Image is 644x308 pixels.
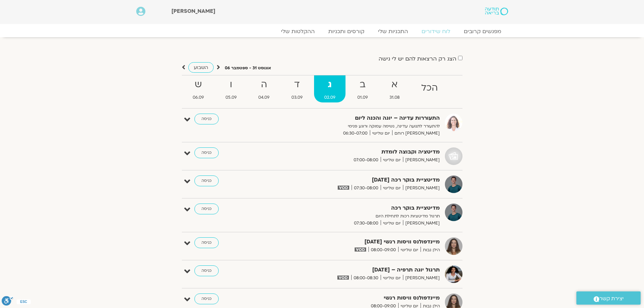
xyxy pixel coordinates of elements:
[274,204,440,213] strong: מדיטציית בוקר רכה
[351,275,381,282] span: 08:00-08:30
[314,94,345,101] span: 02.09
[352,185,381,192] span: 07:30-08:00
[371,28,415,35] a: התכניות שלי
[194,147,219,158] a: כניסה
[274,147,440,157] strong: מדיטציה וקבוצה לומדת
[281,77,313,92] strong: ד
[274,237,440,246] strong: מיינדפולנס וויסות רגשי [DATE]
[352,220,381,227] span: 07:30-08:00
[403,185,440,192] span: [PERSON_NAME]
[379,94,410,101] span: 31.08
[274,123,440,130] p: להתעורר לתנועה עדינה, נשימה עמוקה ורוגע פנימי
[355,247,366,252] img: vodicon
[183,75,214,102] a: ש06.09
[215,94,247,101] span: 05.09
[321,28,371,35] a: קורסים ותכניות
[188,62,214,73] a: השבוע
[411,80,448,96] strong: הכל
[379,75,410,102] a: א31.08
[338,186,349,190] img: vodicon
[274,265,440,275] strong: תרגול יוגה תרפיה – [DATE]
[381,185,403,192] span: יום שלישי
[576,291,641,305] a: יצירת קשר
[274,114,440,123] strong: התעוררות עדינה – יוגה והכנה ליום
[381,220,403,227] span: יום שלישי
[314,75,345,102] a: ג02.09
[215,77,247,92] strong: ו
[398,246,421,254] span: יום שלישי
[457,28,508,35] a: מפגשים קרובים
[194,64,208,71] span: השבוע
[274,293,440,303] strong: מיינדפולנס וויסות רגשי
[392,130,440,137] span: [PERSON_NAME] רוחם
[379,56,456,62] label: הצג רק הרצאות להם יש לי גישה
[248,94,280,101] span: 04.09
[171,7,215,15] span: [PERSON_NAME]
[194,293,219,304] a: כניסה
[194,237,219,248] a: כניסה
[225,65,271,72] p: אוגוסט 31 - ספטמבר 06
[194,204,219,214] a: כניסה
[347,75,378,102] a: ב01.09
[599,294,624,303] span: יצירת קשר
[403,275,440,282] span: [PERSON_NAME]
[337,276,349,280] img: vodicon
[274,175,440,185] strong: מדיטציית בוקר רכה [DATE]
[403,220,440,227] span: [PERSON_NAME]
[194,265,219,276] a: כניסה
[136,28,508,35] nav: Menu
[403,157,440,164] span: [PERSON_NAME]
[248,77,280,92] strong: ה
[194,175,219,186] a: כניסה
[314,77,345,92] strong: ג
[215,75,247,102] a: ו05.09
[347,77,378,92] strong: ב
[381,157,403,164] span: יום שלישי
[351,157,381,164] span: 07:00-08:00
[415,28,457,35] a: לוח שידורים
[281,94,313,101] span: 03.09
[370,130,392,137] span: יום שלישי
[347,94,378,101] span: 01.09
[341,130,370,137] span: 06:30-07:00
[379,77,410,92] strong: א
[183,94,214,101] span: 06.09
[248,75,280,102] a: ה04.09
[411,75,448,102] a: הכל
[381,275,403,282] span: יום שלישי
[183,77,214,92] strong: ש
[368,246,398,254] span: 08:00-09:00
[194,114,219,124] a: כניסה
[421,246,440,254] span: הילן נבות
[281,75,313,102] a: ד03.09
[274,213,440,220] p: תרגול מדיטציות רכות לתחילת היום
[274,28,321,35] a: ההקלטות שלי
